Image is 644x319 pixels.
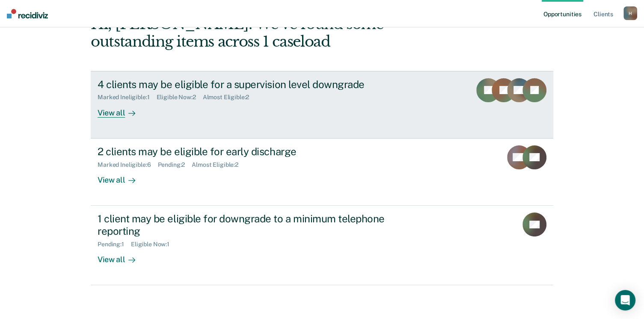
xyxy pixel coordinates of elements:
[158,161,192,168] div: Pending : 2
[91,71,553,139] a: 4 clients may be eligible for a supervision level downgradeMarked Ineligible:1Eligible Now:2Almos...
[615,290,635,310] div: Open Intercom Messenger
[98,145,398,158] div: 2 clients may be eligible for early discharge
[98,213,398,237] div: 1 client may be eligible for downgrade to a minimum telephone reporting
[131,241,176,248] div: Eligible Now : 1
[98,241,131,248] div: Pending : 1
[98,101,145,118] div: View all
[7,9,48,18] img: Recidiviz
[192,161,245,168] div: Almost Eligible : 2
[98,161,157,168] div: Marked Ineligible : 6
[623,6,637,20] button: H
[157,94,203,101] div: Eligible Now : 2
[203,94,256,101] div: Almost Eligible : 2
[98,168,145,185] div: View all
[98,78,398,91] div: 4 clients may be eligible for a supervision level downgrade
[98,248,145,264] div: View all
[98,94,156,101] div: Marked Ineligible : 1
[91,139,553,206] a: 2 clients may be eligible for early dischargeMarked Ineligible:6Pending:2Almost Eligible:2View all
[91,206,553,285] a: 1 client may be eligible for downgrade to a minimum telephone reportingPending:1Eligible Now:1Vie...
[91,15,461,50] div: Hi, [PERSON_NAME]. We’ve found some outstanding items across 1 caseload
